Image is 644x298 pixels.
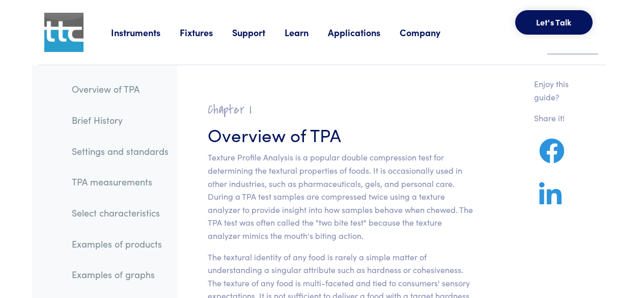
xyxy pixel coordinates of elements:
a: Select characteristics [64,201,177,225]
a: Settings and standards [64,140,177,163]
h2: Chapter I [208,102,473,118]
button: Let's Talk [515,10,593,35]
p: Share it! [534,112,582,125]
a: Brief History [64,109,177,132]
h3: Overview of TPA [208,122,473,147]
a: Support [232,26,285,39]
p: Enjoy this guide? [534,77,582,103]
a: TPA measurements [64,170,177,194]
a: Examples of products [64,232,177,256]
a: Fixtures [180,26,232,39]
p: Texture Profile Analysis is a popular double compression test for determining the textural proper... [208,151,473,242]
img: ttc_logo_1x1_v1.0.png [44,13,83,52]
a: Applications [328,26,400,39]
a: Share on LinkedIn [534,194,567,207]
a: Instruments [111,26,180,39]
a: Overview of TPA [64,77,177,101]
a: Company [400,26,460,39]
a: Learn [285,26,328,39]
a: Examples of graphs [64,263,177,286]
